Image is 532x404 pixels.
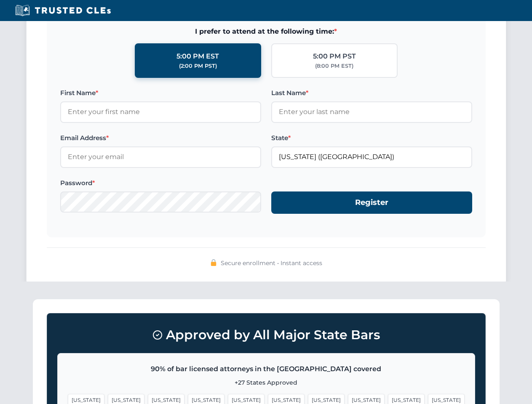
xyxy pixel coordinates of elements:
[271,133,472,143] label: State
[179,62,217,70] div: (2:00 PM PST)
[210,259,217,266] img: 🔒
[13,4,113,17] img: Trusted CLEs
[221,258,322,268] span: Secure enrollment • Instant access
[271,101,472,122] input: Enter your last name
[60,178,261,188] label: Password
[68,378,465,387] p: +27 States Approved
[57,324,475,346] h3: Approved by All Major State Bars
[313,51,356,62] div: 5:00 PM PST
[60,26,472,37] span: I prefer to attend at the following time:
[315,62,353,70] div: (8:00 PM EST)
[271,88,472,98] label: Last Name
[271,146,472,167] input: Florida (FL)
[60,133,261,143] label: Email Address
[271,191,472,214] button: Register
[60,146,261,167] input: Enter your email
[60,101,261,122] input: Enter your first name
[68,364,465,375] p: 90% of bar licensed attorneys in the [GEOGRAPHIC_DATA] covered
[176,51,219,62] div: 5:00 PM EST
[60,88,261,98] label: First Name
